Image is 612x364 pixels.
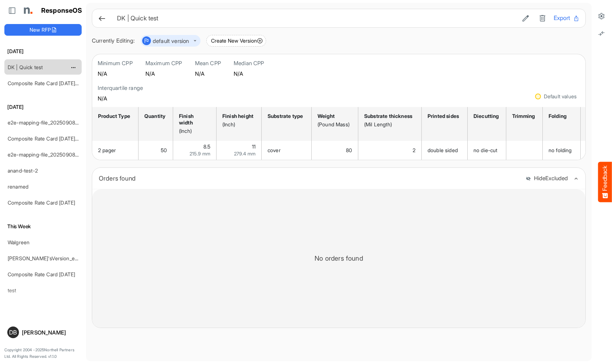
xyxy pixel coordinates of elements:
td: no die-cut is template cell Column Header httpsnorthellcomontologiesmapping-rulesmanufacturinghas... [468,141,506,160]
a: e2e-mapping-file_20250908_163537 [8,119,93,126]
h6: Mean CPP [195,60,221,67]
h6: DK | Quick test [117,15,514,21]
a: e2e-mapping-file_20250908_161650 [8,151,93,158]
div: Default values [544,94,577,99]
td: 80 is template cell Column Header httpsnorthellcomontologiesmapping-rulesmaterialhasmaterialweight [312,141,358,160]
span: 215.9 mm [190,151,210,157]
span: 2 [413,147,416,153]
div: Weight [317,113,350,119]
h6: Interquartile range [98,84,143,92]
button: Export [554,13,580,23]
span: 8.5 [203,143,210,150]
p: No orders found [315,253,363,264]
div: Finish width [179,113,208,126]
h6: Median CPP [234,60,264,67]
div: Product Type [98,113,130,119]
span: 50 [161,147,167,153]
span: no die-cut [473,147,498,153]
div: Orders found [99,173,520,183]
button: HideExcluded [526,175,568,182]
a: Composite Rate Card [DATE] [8,271,75,277]
span: no folding [549,147,572,153]
td: 2 pager is template cell Column Header product-type [92,141,139,160]
td: double sided is template cell Column Header httpsnorthellcomontologiesmapping-rulesmanufacturingh... [422,141,468,160]
td: is template cell Column Header httpsnorthellcomontologiesmapping-rulesmanufacturinghastrimmingtype [506,141,543,160]
a: Composite Rate Card [DATE] [8,199,75,206]
div: (Inch) [179,128,208,134]
div: Trimming [512,113,534,119]
span: DB [9,329,17,335]
h5: N/A [98,71,133,77]
div: Folding [549,113,572,119]
button: New RFP [4,24,82,36]
span: 11 [252,143,256,150]
div: (Inch) [222,121,253,128]
td: no folding is template cell Column Header httpsnorthellcomontologiesmapping-rulesmanufacturinghas... [543,141,581,160]
div: Quantity [144,113,165,119]
h6: [DATE] [4,47,82,55]
div: Currently Editing: [92,36,135,45]
button: Feedback [598,162,612,202]
a: renamed [8,183,28,190]
h5: N/A [234,71,264,77]
div: Substrate thickness [364,113,413,119]
a: [PERSON_NAME]'sVersion_e2e-test-file_20250604_111803 [8,255,144,261]
h6: [DATE] [4,103,82,111]
span: 279.4 mm [234,151,256,157]
span: 80 [346,147,352,153]
a: anand-test-2 [8,167,38,174]
h6: Minimum CPP [98,60,133,67]
h6: Maximum CPP [145,60,182,67]
a: Composite Rate Card [DATE] (1) [8,80,82,86]
span: 2 pager [98,147,116,153]
img: Northell [20,3,35,18]
td: cover is template cell Column Header httpsnorthellcomontologiesmapping-rulesmaterialhassubstratem... [262,141,312,160]
td: 11 is template cell Column Header httpsnorthellcomontologiesmapping-rulesmeasurementhasfinishsize... [217,141,262,160]
div: Printed sides [428,113,459,119]
button: Create New Version [206,35,266,47]
td: 50 is template cell Column Header httpsnorthellcomontologiesmapping-rulesorderhasquantity [139,141,173,160]
button: Delete [537,13,548,23]
div: (Pound Mass) [317,121,350,128]
div: Finish height [222,113,253,119]
button: dropdownbutton [70,64,77,71]
div: Substrate type [268,113,303,119]
button: Edit [520,13,531,23]
td: 8.5 is template cell Column Header httpsnorthellcomontologiesmapping-rulesmeasurementhasfinishsiz... [173,141,217,160]
h5: N/A [98,95,143,102]
span: cover [268,147,281,153]
div: Diecutting [473,113,498,119]
td: 2 is template cell Column Header httpsnorthellcomontologiesmapping-rulesmaterialhassubstratemater... [358,141,422,160]
a: test [8,287,16,293]
a: Walgreen [8,239,30,245]
h5: N/A [195,71,221,77]
div: (Mil Length) [364,121,413,128]
span: double sided [428,147,458,153]
h1: ResponseOS [41,7,82,15]
div: [PERSON_NAME] [22,330,79,335]
h6: This Week [4,222,82,230]
h5: N/A [145,71,182,77]
p: Copyright 2004 - 2025 Northell Partners Ltd. All Rights Reserved. v 1.1.0 [4,347,82,360]
a: DK | Quick test [8,64,43,70]
a: Composite Rate Card [DATE]_smaller [8,135,94,142]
